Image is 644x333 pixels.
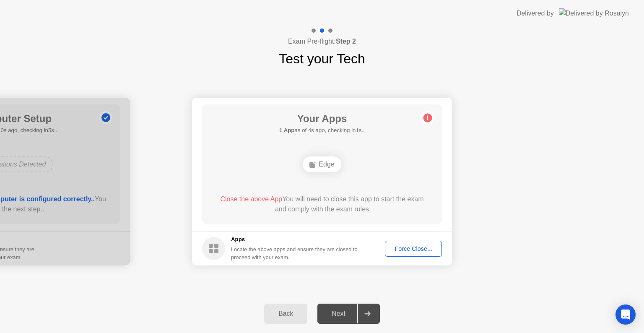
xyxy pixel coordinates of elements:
div: Next [320,310,357,317]
div: Edge [303,156,341,172]
button: Next [317,304,380,324]
div: Open Intercom Messenger [615,304,636,325]
h4: Exam Pre-flight: [288,36,356,47]
button: Force Close... [385,241,442,257]
h5: as of 4s ago, checking in1s.. [279,126,365,135]
b: 1 App [279,127,294,133]
h5: Apps [231,235,358,244]
span: Close the above App [220,195,282,203]
div: Locate the above apps and ensure they are closed to proceed with your exam. [231,245,358,261]
h1: Your Apps [279,111,365,126]
div: Back [267,310,305,317]
b: Step 2 [336,38,356,45]
button: Back [264,304,307,324]
div: You will need to close this app to start the exam and comply with the exam rules [214,194,430,214]
h1: Test your Tech [279,49,365,69]
img: Delivered by Rosalyn [559,8,629,18]
div: Delivered by [517,8,554,18]
div: Force Close... [388,245,439,252]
